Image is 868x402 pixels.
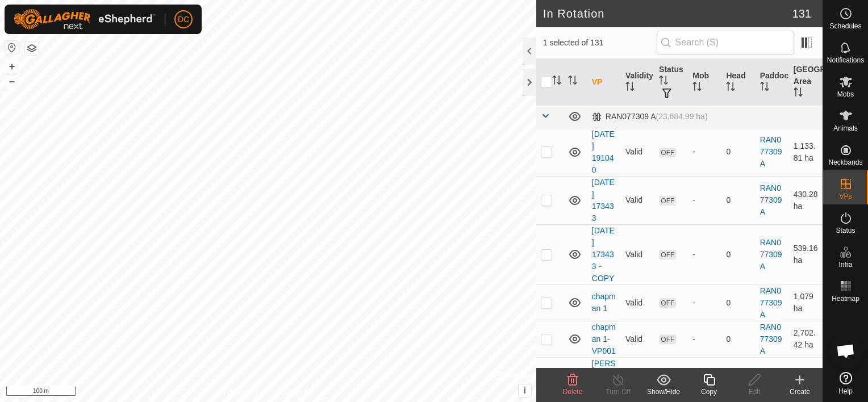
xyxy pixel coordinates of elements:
span: OFF [659,196,676,206]
th: Validity [621,59,654,106]
th: Head [721,59,755,106]
div: Turn Off [595,387,641,397]
span: OFF [659,334,676,344]
span: Schedules [829,23,861,30]
th: Status [654,59,688,106]
td: 0 [721,321,755,357]
th: Mob [688,59,721,106]
span: Animals [833,125,858,132]
td: Valid [621,128,654,176]
p-sorticon: Activate to sort [794,89,803,98]
th: Paddock [756,59,789,106]
span: OFF [659,298,676,308]
p-sorticon: Activate to sort [726,83,735,93]
div: - [692,297,717,309]
p-sorticon: Activate to sort [692,83,702,93]
span: i [524,386,526,395]
td: Valid [621,321,654,357]
span: VPs [839,193,852,200]
td: Valid [621,176,654,224]
a: Open chat [829,334,863,368]
a: chapman 1-VP001 [592,323,616,355]
span: (23,684.99 ha) [656,112,708,121]
a: Help [823,367,868,399]
button: Map Layers [25,41,39,55]
td: 1,133.81 ha [789,128,823,176]
span: Infra [838,261,852,268]
td: 539.16 ha [789,224,823,284]
button: – [5,74,19,88]
td: Valid [621,284,654,321]
div: - [692,194,717,206]
td: 430.28 ha [789,176,823,224]
p-sorticon: Activate to sort [625,83,635,93]
a: [DATE] 191040 [592,129,615,174]
div: - [692,333,717,345]
td: 0 [721,176,755,224]
div: Edit [732,387,777,397]
span: Status [836,227,855,234]
input: Search (S) [657,31,794,55]
a: Contact Us [279,387,313,397]
button: Reset Map [5,41,19,55]
h2: In Rotation [543,7,792,20]
div: Show/Hide [641,387,686,397]
a: RAN077309 A [760,135,782,168]
td: 1,079 ha [789,284,823,321]
a: [DATE] 173433 - COPY [592,226,615,283]
div: - [692,146,717,158]
div: - [692,249,717,261]
a: [DATE] 173433 [592,178,615,223]
p-sorticon: Activate to sort [552,77,561,86]
div: Copy [686,387,732,397]
a: Privacy Policy [223,387,266,397]
div: Create [777,387,823,397]
span: DC [178,14,189,26]
span: Mobs [837,91,854,98]
img: Gallagher Logo [14,9,156,30]
a: RAN077309 A [760,238,782,271]
span: 131 [792,5,811,22]
span: Help [838,388,853,395]
td: 0 [721,224,755,284]
p-sorticon: Activate to sort [760,83,769,93]
th: VP [587,59,621,106]
a: RAN077309 A [760,183,782,216]
a: RAN077309 A [760,286,782,319]
span: OFF [659,148,676,157]
td: Valid [621,224,654,284]
p-sorticon: Activate to sort [568,77,577,86]
p-sorticon: Activate to sort [659,77,668,86]
button: i [519,384,531,397]
a: chapman 1 [592,292,616,313]
a: RAN077309 A [760,323,782,355]
button: + [5,60,19,73]
td: 2,702.42 ha [789,321,823,357]
span: Heatmap [832,295,859,302]
span: Delete [563,388,583,396]
td: 0 [721,128,755,176]
span: 1 selected of 131 [543,37,657,49]
span: Notifications [827,57,864,64]
th: [GEOGRAPHIC_DATA] Area [789,59,823,106]
span: OFF [659,250,676,259]
div: RAN077309 A [592,112,708,122]
span: Neckbands [828,159,862,166]
td: 0 [721,284,755,321]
